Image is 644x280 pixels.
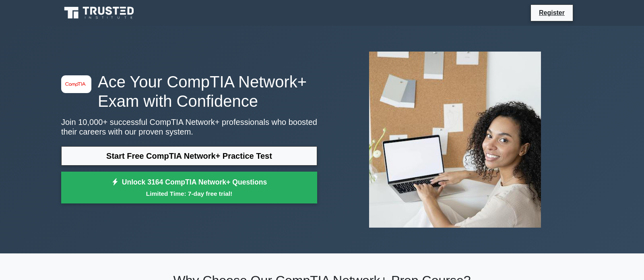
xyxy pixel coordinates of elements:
[61,72,317,111] h1: Ace Your CompTIA Network+ Exam with Confidence
[61,172,317,204] a: Unlock 3164 CompTIA Network+ QuestionsLimited Time: 7-day free trial!
[71,189,307,198] small: Limited Time: 7-day free trial!
[61,117,317,137] p: Join 10,000+ successful CompTIA Network+ professionals who boosted their careers with our proven ...
[534,8,570,18] a: Register
[61,146,317,166] a: Start Free CompTIA Network+ Practice Test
